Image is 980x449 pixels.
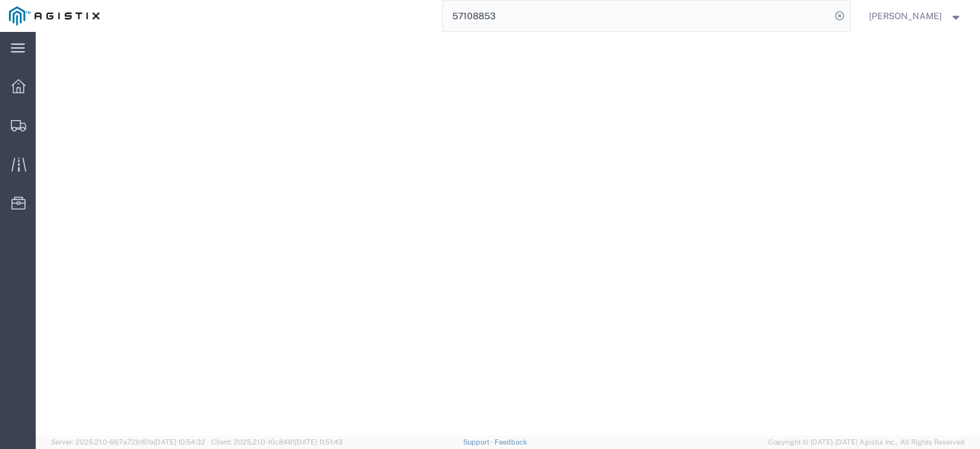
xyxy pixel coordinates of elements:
[36,32,980,436] iframe: FS Legacy Container
[154,438,205,446] span: [DATE] 10:54:32
[9,6,100,26] img: logo
[51,438,205,446] span: Server: 2025.21.0-667a72bf6fa
[295,438,343,446] span: [DATE] 11:51:43
[494,438,527,446] a: Feedback
[768,437,965,448] span: Copyright © [DATE]-[DATE] Agistix Inc., All Rights Reserved
[211,438,343,446] span: Client: 2025.21.0-f0c8481
[443,1,831,31] input: Search for shipment number, reference number
[868,8,963,24] button: [PERSON_NAME]
[463,438,495,446] a: Support
[869,9,942,23] span: Jesse Jordan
